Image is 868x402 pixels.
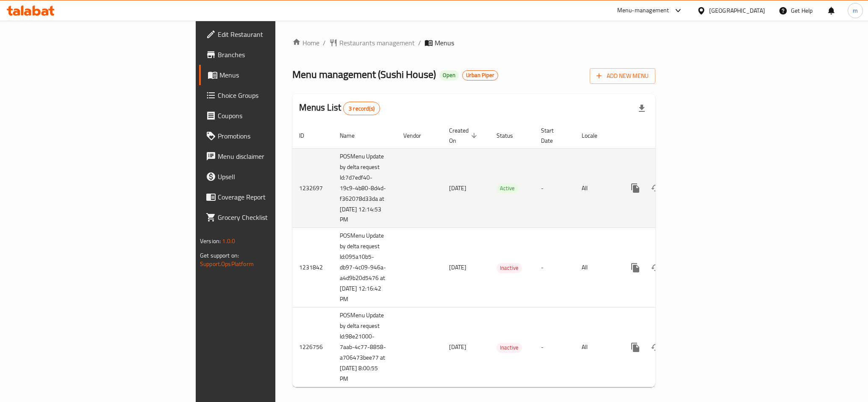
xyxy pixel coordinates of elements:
span: Menus [219,70,334,80]
div: Open [439,70,459,80]
a: Support.OpsPlatform [200,258,254,269]
span: Edit Restaurant [218,29,334,39]
a: Restaurants management [329,38,415,48]
span: Add New Menu [596,71,649,81]
a: Coupons [199,105,341,126]
td: - [534,148,575,228]
span: Promotions [218,131,334,141]
span: 1.0.0 [222,236,235,247]
span: Coupons [218,111,334,121]
h2: Menus List [299,101,380,115]
span: Restaurants management [339,38,415,48]
button: more [625,337,646,358]
span: m [853,6,858,15]
a: Menus [199,65,341,85]
div: Export file [632,98,652,119]
span: Grocery Checklist [218,212,334,222]
span: Vendor [403,130,432,141]
td: POSMenu Update by delta request Id:7d7edf40-19c9-4b80-8d4d-f362078d33da at [DATE] 12:14:53 PM [333,148,397,228]
div: Menu-management [617,6,669,16]
button: more [625,178,646,198]
button: Change Status [646,337,666,358]
a: Menu disclaimer [199,146,341,166]
span: Start Date [541,125,565,146]
span: Locale [582,130,608,141]
td: All [575,308,618,387]
span: Status [496,130,524,141]
span: 3 record(s) [344,105,380,113]
li: / [418,38,421,48]
span: Upsell [218,172,334,182]
span: Menu management ( Sushi House ) [292,65,436,84]
span: Inactive [496,343,522,352]
div: Active [496,183,518,194]
span: Created On [449,125,480,146]
span: [DATE] [449,262,466,273]
span: Name [340,130,366,141]
td: - [534,308,575,387]
div: [GEOGRAPHIC_DATA] [709,6,765,15]
span: Menu disclaimer [218,151,334,161]
span: Choice Groups [218,90,334,100]
a: Upsell [199,166,341,187]
button: more [625,258,646,278]
nav: breadcrumb [292,38,655,48]
span: Open [439,72,459,79]
span: Active [496,183,518,193]
td: All [575,228,618,308]
button: Change Status [646,178,666,198]
span: Menus [435,38,454,48]
td: All [575,148,618,228]
button: Add New Menu [590,68,655,84]
th: Actions [618,123,713,149]
td: - [534,228,575,308]
a: Edit Restaurant [199,24,341,44]
span: ID [299,130,315,141]
span: Branches [218,50,334,60]
td: POSMenu Update by delta request Id:095a10b5-db97-4c09-946a-a4d9b20d5476 at [DATE] 12:16:42 PM [333,228,397,308]
table: enhanced table [292,123,713,388]
a: Branches [199,44,341,65]
span: Version: [200,236,221,247]
a: Coverage Report [199,187,341,207]
span: Urban Piper [463,72,498,79]
span: [DATE] [449,341,466,352]
span: Coverage Report [218,192,334,202]
a: Choice Groups [199,85,341,105]
a: Grocery Checklist [199,207,341,227]
span: Get support on: [200,250,239,261]
button: Change Status [646,258,666,278]
span: [DATE] [449,183,466,194]
div: Total records count [343,102,380,115]
a: Promotions [199,126,341,146]
span: Inactive [496,263,522,273]
td: POSMenu Update by delta request Id:98e21000-7aab-4c77-8858-a706473bee77 at [DATE] 8:00:55 PM [333,308,397,387]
